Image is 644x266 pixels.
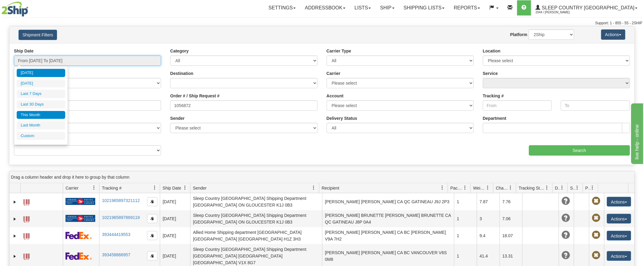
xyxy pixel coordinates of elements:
[147,214,157,223] button: Copy to clipboard
[23,214,29,223] a: Label
[561,100,630,111] input: To
[477,210,500,227] td: 3
[592,197,600,205] span: Pickup Not Assigned
[9,171,635,183] div: grid grouping header
[454,210,477,227] td: 1
[160,227,190,244] td: [DATE]
[454,193,477,210] td: 1
[496,185,509,191] span: Charge
[5,4,56,11] div: live help - online
[483,70,498,76] label: Service
[14,48,34,54] label: Ship Date
[585,185,591,191] span: Pickup Status
[454,227,477,244] td: 1
[460,183,470,193] a: Packages filter column settings
[483,48,501,54] label: Location
[500,227,522,244] td: 18.07
[147,231,157,240] button: Copy to clipboard
[66,215,95,222] img: 20 - Canada Post
[327,70,341,76] label: Carrier
[190,210,322,227] td: Sleep Country [GEOGRAPHIC_DATA] Shipping Department [GEOGRAPHIC_DATA] ON GLOUCESTER K1J 0B3
[264,0,300,15] a: Settings
[601,29,625,40] button: Actions
[17,132,65,140] li: Custom
[150,183,160,193] a: Tracking # filter column settings
[17,90,65,98] li: Last 7 Days
[449,0,485,15] a: Reports
[2,2,28,17] img: logo2044.jpg
[309,183,319,193] a: Sender filter column settings
[555,185,560,191] span: Delivery Status
[66,198,95,205] img: 20 - Canada Post
[66,252,92,260] img: 2 - FedEx Express®
[12,233,18,239] a: Expand
[473,185,486,191] span: Weight
[607,214,631,224] button: Actions
[160,193,190,210] td: [DATE]
[17,100,65,109] li: Last 30 Days
[536,9,581,15] span: 2044 / [PERSON_NAME]
[399,0,449,15] a: Shipping lists
[322,227,454,244] td: [PERSON_NAME] [PERSON_NAME] CA BC [PERSON_NAME] V9A 7H2
[483,115,507,121] label: Department
[322,193,454,210] td: [PERSON_NAME] [PERSON_NAME] CA QC GATINEAU J9J 2P3
[557,183,568,193] a: Delivery Status filter column settings
[450,185,463,191] span: Packages
[89,183,99,193] a: Carrier filter column settings
[561,214,570,222] span: Unknown
[193,185,207,191] span: Sender
[2,21,642,26] div: Support: 1 - 855 - 55 - 2SHIP
[588,183,598,193] a: Pickup Status filter column settings
[300,0,350,15] a: Addressbook
[327,48,351,54] label: Carrier Type
[102,252,130,257] a: 393458866957
[180,183,190,193] a: Ship Date filter column settings
[483,183,493,193] a: Weight filter column settings
[519,185,545,191] span: Tracking Status
[542,183,552,193] a: Tracking Status filter column settings
[506,183,516,193] a: Charge filter column settings
[322,210,454,227] td: [PERSON_NAME] BRUNETTE [PERSON_NAME] BRUNETTE CA QC GATINEAU J8P 0A4
[561,251,570,260] span: Unknown
[572,183,583,193] a: Shipment Issues filter column settings
[592,251,600,260] span: Pickup Not Assigned
[170,93,220,99] label: Order # / Ship Request #
[23,231,29,240] a: Label
[327,115,357,121] label: Delivery Status
[500,193,522,210] td: 7.76
[102,198,140,203] a: 1021965897321112
[102,232,130,237] a: 393444419553
[66,185,79,191] span: Carrier
[322,185,339,191] span: Recipient
[350,0,376,15] a: Lists
[147,197,157,206] button: Copy to clipboard
[500,210,522,227] td: 7.06
[23,197,29,206] a: Label
[17,111,65,119] li: This Month
[570,185,575,191] span: Shipment Issues
[19,30,57,40] button: Shipment Filters
[437,183,448,193] a: Recipient filter column settings
[592,214,600,222] span: Pickup Not Assigned
[160,210,190,227] td: [DATE]
[102,185,122,191] span: Tracking #
[170,48,189,54] label: Category
[102,215,140,220] a: 1021965897869119
[477,193,500,210] td: 7.87
[630,102,643,164] iframe: chat widget
[163,185,181,191] span: Ship Date
[66,232,92,239] img: 2 - FedEx Express®
[12,199,18,205] a: Expand
[477,227,500,244] td: 9.4
[607,197,631,207] button: Actions
[170,115,184,121] label: Sender
[17,121,65,130] li: Last Month
[541,5,635,10] span: Sleep Country [GEOGRAPHIC_DATA]
[531,0,642,15] a: Sleep Country [GEOGRAPHIC_DATA] 2044 / [PERSON_NAME]
[190,227,322,244] td: Allied Home Shipping department [GEOGRAPHIC_DATA] [GEOGRAPHIC_DATA] [GEOGRAPHIC_DATA] H1Z 3H3
[190,193,322,210] td: Sleep Country [GEOGRAPHIC_DATA] Shipping Department [GEOGRAPHIC_DATA] ON GLOUCESTER K1J 0B3
[23,251,29,261] a: Label
[607,231,631,241] button: Actions
[12,216,18,222] a: Expand
[510,32,528,38] label: Platform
